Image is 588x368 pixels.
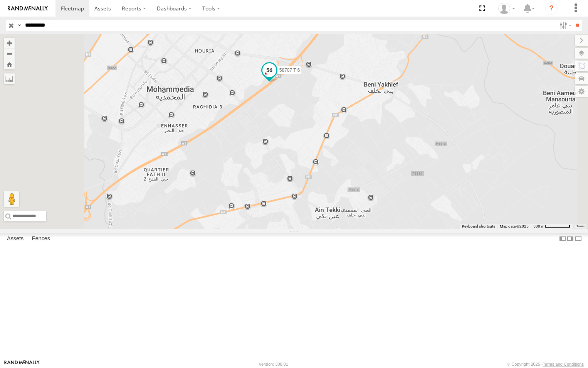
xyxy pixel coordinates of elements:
[4,38,15,48] button: Zoom in
[543,362,584,366] a: Terms and Conditions
[545,2,558,15] i: ?
[4,191,19,207] button: Drag Pegman onto the map to open Street View
[259,362,288,366] div: Version: 308.01
[279,68,300,73] span: 58707 T 6
[566,233,574,245] label: Dock Summary Table to the Right
[8,6,48,11] img: rand-logo.svg
[4,360,40,368] a: Visit our Website
[4,59,15,69] button: Zoom Home
[3,233,27,244] label: Assets
[4,48,15,59] button: Zoom out
[4,73,15,84] label: Measure
[576,225,585,228] a: Terms (opens in new tab)
[533,224,544,228] span: 500 m
[500,224,529,228] span: Map data ©2025
[16,20,22,31] label: Search Query
[531,224,573,229] button: Map Scale: 500 m per 63 pixels
[462,224,495,229] button: Keyboard shortcuts
[575,233,582,245] label: Hide Summary Table
[559,233,566,245] label: Dock Summary Table to the Left
[556,20,573,31] label: Search Filter Options
[575,86,588,97] label: Map Settings
[28,233,54,244] label: Fences
[507,362,584,366] div: © Copyright 2025 -
[496,3,518,14] div: Younes Gaubi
